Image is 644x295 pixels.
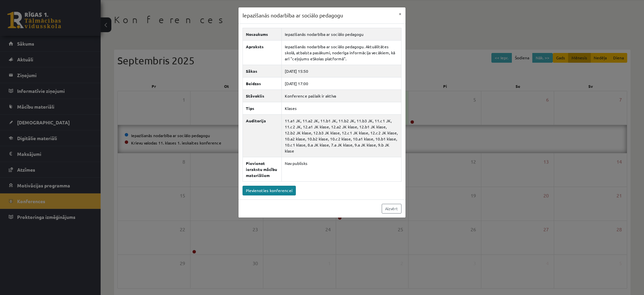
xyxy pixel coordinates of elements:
[243,114,282,157] th: Auditorija
[382,204,401,214] a: Aizvērt
[243,90,282,102] th: Stāvoklis
[282,40,401,65] td: Iepazīšanās nodarbība ar sociālo pedagogu. Aktuālitātes skolā, atbalsta pasākumi, noderīga inform...
[243,186,296,195] a: Pievienoties konferencei
[243,40,282,65] th: Apraksts
[243,157,282,181] th: Pievienot ierakstu mācību materiāliem
[243,65,282,77] th: Sākas
[282,65,401,77] td: [DATE] 15:50
[282,77,401,90] td: [DATE] 17:00
[282,102,401,114] td: Klases
[282,28,401,40] td: Iepazīšanās nodarbība ar sociālo pedagogu
[243,11,343,19] h3: Iepazīšanās nodarbība ar sociālo pedagogu
[395,7,406,20] button: ×
[282,90,401,102] td: Konference pašlaik ir aktīva
[282,114,401,157] td: 11.a1 JK, 11.a2 JK, 11.b1 JK, 11.b2 JK, 11.b3 JK, 11.c1 JK, 11.c2 JK, 12.a1 JK klase, 12.a2 JK kl...
[243,28,282,40] th: Nosaukums
[243,77,282,90] th: Beidzas
[282,157,401,181] td: Nav publisks
[243,102,282,114] th: Tips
